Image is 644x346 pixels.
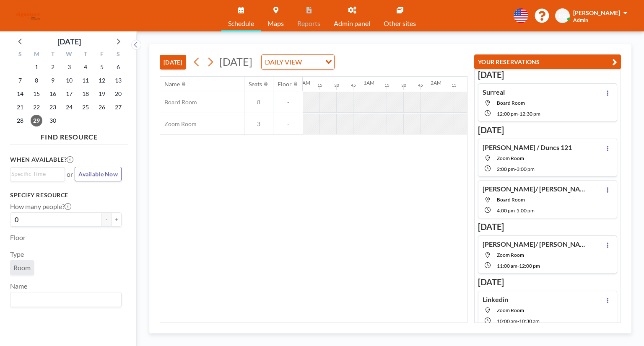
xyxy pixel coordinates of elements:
button: + [112,212,122,227]
button: - [101,212,112,227]
div: Search for option [10,168,65,180]
span: Monday, September 29, 2025 [31,115,42,127]
div: 30 [401,83,406,88]
span: Board Room [497,196,525,203]
h3: [DATE] [478,222,617,232]
div: [DATE] [57,36,81,47]
h4: Surreal [483,88,505,96]
span: Friday, September 26, 2025 [96,101,108,113]
span: Wednesday, September 3, 2025 [63,61,75,73]
span: [DATE] [219,55,252,68]
span: Wednesday, September 17, 2025 [63,88,75,100]
span: Board Room [160,98,197,106]
div: 1AM [364,80,374,86]
span: Sunday, September 7, 2025 [14,75,26,86]
h4: Linkedin [483,295,508,304]
span: 8 [244,98,273,106]
span: Reports [297,20,320,27]
span: 2:00 PM [497,166,515,172]
span: [PERSON_NAME] [573,9,620,16]
label: Floor [10,233,26,242]
span: Schedule [228,20,254,27]
span: Monday, September 1, 2025 [31,61,42,73]
span: Saturday, September 27, 2025 [112,101,124,113]
div: W [61,49,78,60]
span: Thursday, September 11, 2025 [80,75,91,86]
div: Search for option [262,55,334,69]
span: 12:00 PM [519,263,540,269]
h4: FIND RESOURCE [10,129,128,141]
div: 15 [452,83,457,88]
span: 12:00 PM [497,111,518,117]
span: 3:00 PM [517,166,535,172]
span: Wednesday, September 10, 2025 [63,75,75,86]
h4: [PERSON_NAME]/ [PERSON_NAME] [483,240,587,248]
div: Seats [249,80,262,88]
span: 12:30 PM [519,111,540,117]
span: 3 [244,120,273,128]
span: - [515,207,517,214]
div: 30 [334,83,339,88]
span: Zoom Room [160,120,197,128]
h3: Specify resource [10,191,122,199]
div: M [29,49,45,60]
h3: [DATE] [478,70,617,80]
span: - [273,120,303,128]
span: - [515,166,517,172]
span: - [517,263,519,269]
span: - [273,98,303,106]
div: S [12,49,29,60]
span: Wednesday, September 24, 2025 [63,101,75,113]
span: Admin [573,17,588,23]
div: 45 [351,83,356,88]
div: Floor [278,80,292,88]
span: Friday, September 5, 2025 [96,61,108,73]
span: Tuesday, September 9, 2025 [47,75,59,86]
button: YOUR RESERVATIONS [474,54,621,69]
img: organization-logo [13,8,43,24]
span: Monday, September 15, 2025 [31,88,42,100]
input: Search for option [11,169,60,178]
div: 15 [384,83,390,88]
span: 5:00 PM [517,207,535,214]
div: F [93,49,110,60]
button: Available Now [75,167,122,181]
span: Tuesday, September 16, 2025 [47,88,59,100]
div: 12AM [296,80,310,86]
div: Name [164,80,180,88]
h4: [PERSON_NAME] / Duncs 121 [483,143,572,152]
div: 45 [418,83,423,88]
span: Sunday, September 28, 2025 [14,115,26,127]
h4: [PERSON_NAME]/ [PERSON_NAME] BD Strat and 121 [483,185,587,193]
span: 11:00 AM [497,263,517,269]
span: Room [13,263,31,272]
span: or [67,170,73,178]
div: Search for option [10,292,121,307]
div: 15 [317,83,322,88]
span: Maps [267,20,284,27]
span: Zoom Room [497,252,524,258]
span: Tuesday, September 30, 2025 [47,115,59,127]
div: T [77,49,93,60]
span: 10:00 AM [497,318,517,324]
span: Tuesday, September 2, 2025 [47,61,59,73]
span: Available Now [78,170,118,178]
span: - [518,111,519,117]
span: - [517,318,519,324]
span: Thursday, September 18, 2025 [80,88,91,100]
span: Saturday, September 20, 2025 [112,88,124,100]
span: Board Room [497,100,525,106]
span: Zoom Room [497,155,524,161]
span: Admin panel [334,20,370,27]
label: Name [10,282,27,290]
span: Saturday, September 6, 2025 [112,61,124,73]
h3: [DATE] [478,277,617,287]
span: Thursday, September 25, 2025 [80,101,91,113]
span: Zoom Room [497,307,524,313]
label: How many people? [10,202,71,211]
div: 2AM [431,80,441,86]
span: Sunday, September 21, 2025 [14,101,26,113]
input: Search for option [11,294,117,305]
span: Thursday, September 4, 2025 [80,61,91,73]
span: 10:30 AM [519,318,540,324]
